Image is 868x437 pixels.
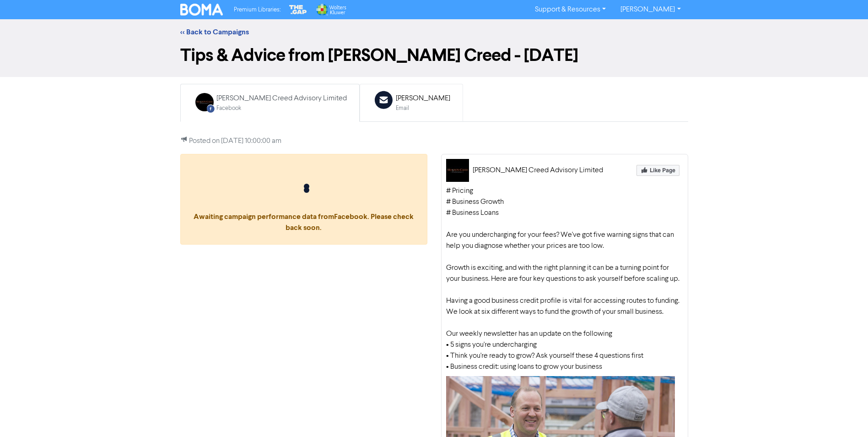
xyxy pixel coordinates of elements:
a: Support & Resources [528,2,613,17]
iframe: Chat Widget [822,393,868,437]
img: Like Page [636,165,679,176]
h1: Tips & Advice from [PERSON_NAME] Creed - [DATE] [180,45,688,66]
div: [PERSON_NAME] [396,93,450,104]
div: [PERSON_NAME] Creed Advisory Limited [216,93,347,104]
div: # Pricing # Business Growth # Business Loans Are you undercharging for your fees? We've got five ... [446,186,683,372]
img: FACEBOOK_POST [195,93,214,111]
div: [PERSON_NAME] Creed Advisory Limited [473,165,603,176]
img: Wolters Kluwer [315,4,346,16]
img: BOMA Logo [180,4,223,16]
div: Facebook [216,104,347,113]
img: Morrison Creed Advisory Limited [446,159,469,182]
div: Email [396,104,450,113]
a: << Back to Campaigns [180,27,249,37]
img: The Gap [288,4,308,16]
a: [PERSON_NAME] [613,2,688,17]
span: Awaiting campaign performance data from Facebook . Please check back soon. [190,184,418,232]
span: Premium Libraries: [234,7,280,13]
p: Posted on [DATE] 10:00:00 am [180,136,688,147]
